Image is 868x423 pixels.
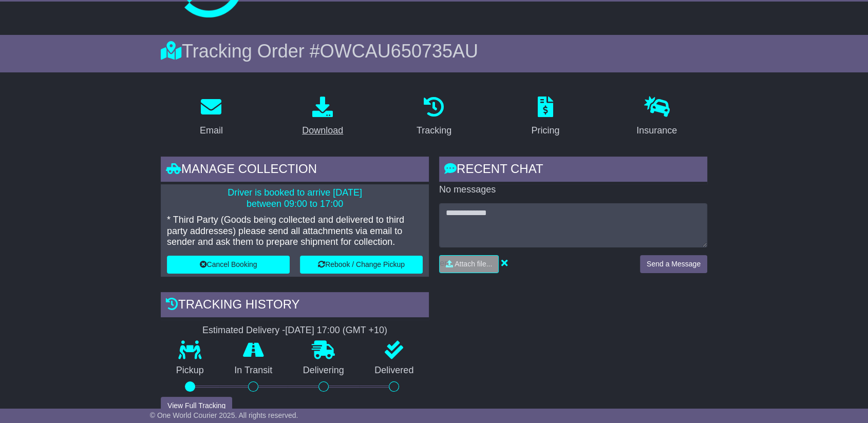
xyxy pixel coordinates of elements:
[285,325,387,336] div: [DATE] 17:00 (GMT +10)
[161,365,219,376] p: Pickup
[193,93,230,141] a: Email
[219,365,288,376] p: In Transit
[295,93,350,141] a: Download
[161,157,429,184] div: Manage collection
[200,124,223,138] div: Email
[167,256,290,274] button: Cancel Booking
[167,187,423,209] p: Driver is booked to arrive [DATE] between 09:00 to 17:00
[161,40,707,62] div: Tracking Order #
[161,397,232,415] button: View Full Tracking
[439,184,707,196] p: No messages
[640,255,707,273] button: Send a Message
[630,93,684,141] a: Insurance
[150,411,298,419] span: © One World Courier 2025. All rights reserved.
[636,124,677,138] div: Insurance
[524,93,566,141] a: Pricing
[320,41,478,62] span: OWCAU650735AU
[167,215,423,248] p: * Third Party (Goods being collected and delivered to third party addresses) please send all atta...
[300,256,423,274] button: Rebook / Change Pickup
[531,124,559,138] div: Pricing
[161,325,429,336] div: Estimated Delivery -
[302,124,343,138] div: Download
[360,365,429,376] p: Delivered
[417,124,451,138] div: Tracking
[410,93,458,141] a: Tracking
[439,157,707,184] div: RECENT CHAT
[288,365,360,376] p: Delivering
[161,292,429,320] div: Tracking history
